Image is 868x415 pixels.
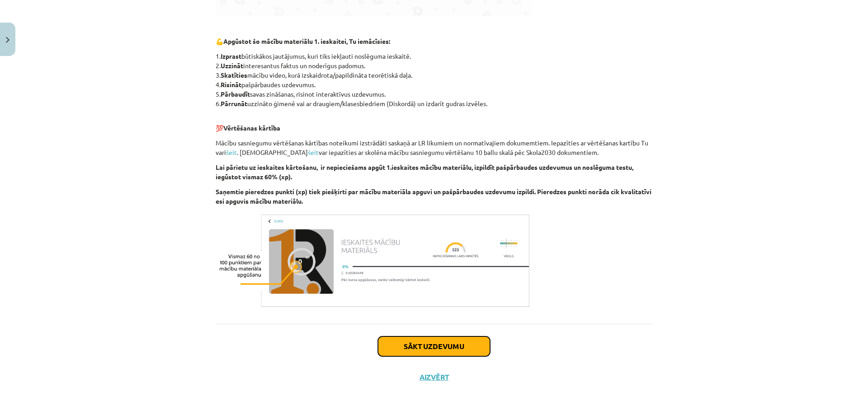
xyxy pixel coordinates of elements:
[223,124,280,132] b: Vērtēšanas kārtība
[378,336,490,356] button: Sākt uzdevumu
[221,99,247,107] b: Pārrunāt
[221,90,250,98] b: Pārbaudīt
[216,37,652,46] p: 💪
[221,52,241,60] b: Izprast
[221,61,243,70] b: Uzzināt
[216,163,633,181] b: Lai pārietu uz ieskaites kārtošanu, ir nepieciešams apgūt 1.ieskaites mācību materiālu, izpildīt ...
[308,148,319,156] a: šeit
[226,148,237,156] a: šeit
[216,51,652,108] p: 1. būtiskākos jautājumus, kuri tiks iekļauti noslēguma ieskaitē. 2. interesantus faktus un noderī...
[221,80,241,89] b: Risināt
[216,187,651,205] b: Saņemtie pieredzes punkti (xp) tiek piešķirti par mācību materiāla apguvi un pašpārbaudes uzdevum...
[221,71,247,79] b: Skatīties
[417,373,451,382] button: Aizvērt
[223,37,390,45] b: Apgūstot šo mācību materiālu 1. ieskaitei, Tu iemācīsies:
[216,114,652,133] p: 💯
[6,37,9,43] img: icon-close-lesson-0947bae3869378f0d4975bcd49f059093ad1ed9edebbc8119c70593378902aed.svg
[216,138,652,157] p: Mācību sasniegumu vērtēšanas kārtības noteikumi izstrādāti saskaņā ar LR likumiem un normatīvajie...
